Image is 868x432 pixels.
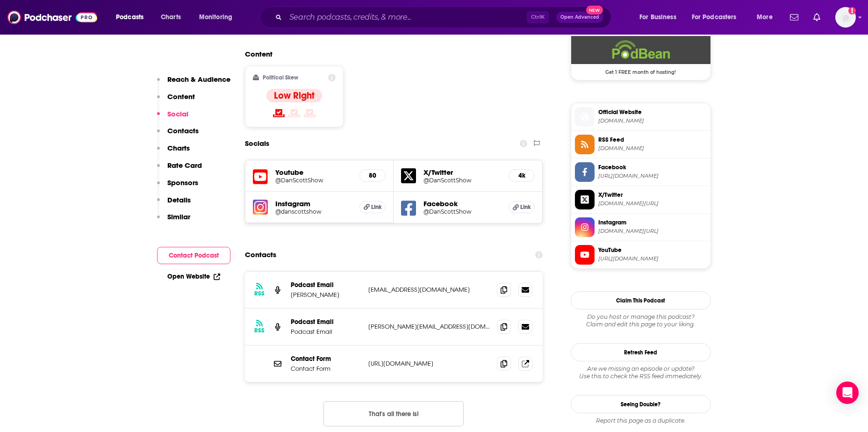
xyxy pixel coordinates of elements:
button: Contact Podcast [157,247,230,264]
button: Charts [157,144,190,161]
div: Search podcasts, credits, & more... [269,7,620,28]
button: Rate Card [157,161,202,178]
svg: Add a profile image [848,7,856,14]
p: [URL][DOMAIN_NAME] [368,360,490,367]
span: Podcasts [116,11,143,24]
span: Do you host or manage this podcast? [571,313,711,321]
span: Open Advanced [560,15,599,20]
a: Podbean Deal: Get 1 FREE month of hosting! [571,36,710,74]
p: Rate Card [167,161,202,170]
span: For Business [639,11,676,24]
h2: Political Skew [263,74,298,81]
p: Reach & Audience [167,75,230,84]
span: X/Twitter [598,191,707,199]
h3: RSS [254,290,265,297]
p: [EMAIL_ADDRESS][DOMAIN_NAME] [368,286,490,294]
div: Are we missing an episode or update? Use this to check the RSS feed immediately. [571,365,711,380]
h5: Instagram [275,199,352,208]
span: More [757,11,773,24]
span: For Podcasters [692,11,737,24]
button: Nothing here. [323,401,464,426]
a: Charts [155,10,187,25]
a: Official Website[DOMAIN_NAME] [575,107,707,127]
img: User Profile [835,7,856,28]
button: Reach & Audience [157,75,230,92]
span: Monitoring [199,11,232,24]
span: Instagram [598,218,707,227]
button: Contacts [157,126,199,144]
p: [PERSON_NAME] [291,291,361,299]
img: iconImage [253,200,268,215]
span: Ctrl K [527,11,549,23]
img: Podbean Deal: Get 1 FREE month of hosting! [571,36,710,64]
h3: RSS [254,327,265,334]
button: Claim This Podcast [571,291,711,310]
span: Logged in as KSteele [835,7,856,28]
a: Show notifications dropdown [810,9,824,25]
h5: 80 [367,172,378,180]
button: Sponsors [157,178,198,195]
h5: X/Twitter [423,168,501,177]
h2: Content [245,50,536,58]
span: Charts [161,11,181,24]
a: @danscottshow [275,208,352,215]
a: Facebook[URL][DOMAIN_NAME] [575,162,707,182]
p: Podcast Email [291,328,361,336]
a: Seeing Double? [571,395,711,413]
a: Show notifications dropdown [786,9,802,25]
img: Podchaser - Follow, Share and Rate Podcasts [7,8,97,26]
p: Contact Form [291,355,361,363]
span: Facebook [598,163,707,172]
p: Sponsors [167,178,198,187]
span: New [586,6,603,14]
p: Similar [167,212,190,221]
span: Official Website [598,108,707,116]
span: thedanscottshow.podbean.com [598,117,707,124]
span: Link [371,203,382,211]
a: @DanScottShow [423,208,501,215]
h5: Facebook [423,199,501,208]
button: open menu [750,10,784,25]
span: feed.podbean.com [598,145,707,152]
h4: Low Right [274,90,315,101]
span: RSS Feed [598,136,707,144]
h2: Contacts [245,246,276,264]
span: twitter.com/DanScottShow [598,200,707,207]
a: Link [359,201,386,213]
a: @DanScottShow [423,177,501,184]
a: X/Twitter[DOMAIN_NAME][URL] [575,190,707,209]
button: Details [157,195,191,213]
button: open menu [686,10,750,25]
div: Open Intercom Messenger [836,382,859,404]
p: Charts [167,144,190,152]
h5: 4k [516,172,527,180]
div: Claim and edit this page to your liking. [571,313,711,328]
span: https://www.facebook.com/DanScottShow [598,173,707,180]
button: Open AdvancedNew [556,12,603,23]
p: Content [167,92,195,101]
button: open menu [633,10,688,25]
p: Contact Form [291,365,361,373]
p: Details [167,195,191,204]
span: instagram.com/danscottshow [598,228,707,235]
div: Report this page as a duplicate. [571,417,711,425]
p: Podcast Email [291,281,361,289]
input: Search podcasts, credits, & more... [286,10,527,25]
a: @DanScottShow [275,177,352,184]
button: Social [157,109,188,127]
button: Content [157,92,195,109]
button: open menu [193,10,244,25]
button: Refresh Feed [571,343,711,361]
button: Similar [157,212,190,230]
button: open menu [109,10,156,25]
a: Instagram[DOMAIN_NAME][URL] [575,217,707,237]
a: YouTube[URL][DOMAIN_NAME] [575,245,707,265]
span: Get 1 FREE month of hosting! [571,64,710,75]
p: [PERSON_NAME][EMAIL_ADDRESS][DOMAIN_NAME] [368,323,490,331]
h5: Youtube [275,168,352,177]
p: Contacts [167,126,199,135]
